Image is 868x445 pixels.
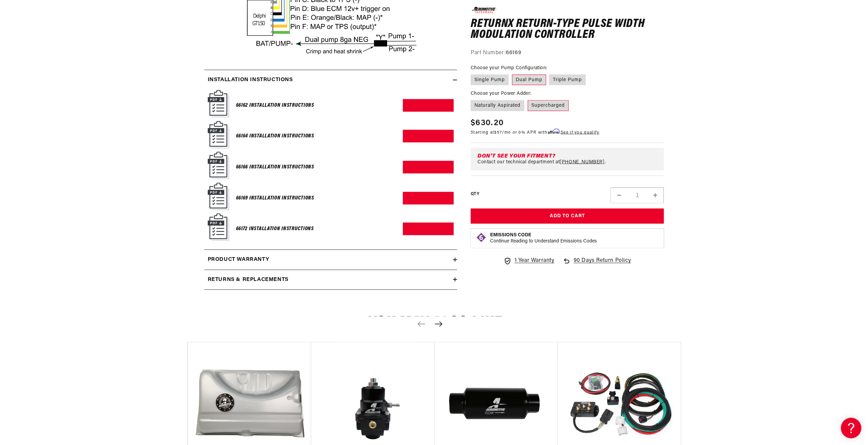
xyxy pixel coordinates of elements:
[208,182,229,210] img: Instruction Manual
[208,90,229,117] img: Instruction Manual
[471,117,504,129] span: $630.20
[208,75,293,84] h2: Installation Instructions
[477,153,660,159] div: Don't See Your Fitment?
[208,151,229,179] img: Instruction Manual
[403,130,454,142] a: Download PDF
[573,256,631,272] span: 90 Days Return Policy
[403,192,454,204] a: Download PDF
[403,99,454,112] a: Download PDF
[204,70,457,90] summary: Installation Instructions
[403,222,454,235] a: Download PDF
[494,131,502,135] span: $57
[187,315,681,331] h2: You may also like
[236,162,314,172] h6: 66166 Installation Instructions
[204,250,457,269] summary: Product warranty
[471,49,664,58] div: Part Number:
[204,270,457,290] summary: Returns & replacements
[560,160,604,165] a: [PHONE_NUMBER]
[514,256,554,265] span: 1 Year Warranty
[549,75,586,86] label: Triple Pump
[431,316,446,331] button: Next slide
[208,121,229,148] img: Instruction Manual
[503,256,554,265] a: 1 Year Warranty
[471,90,532,97] legend: Choose your Power Adder:
[471,64,548,72] legend: Choose your Pump Configuration:
[562,256,631,272] a: 90 Days Return Policy
[548,129,560,134] span: Affirm
[476,232,487,243] img: Emissions code
[471,100,524,111] label: Naturally Aspirated
[414,316,429,331] button: Previous slide
[471,19,664,40] h1: ReturnX Return-Type Pulse Width Modulation Controller
[528,100,569,111] label: Supercharged
[471,129,599,136] p: Starting at /mo or 0% APR with .
[403,161,454,173] a: Download PDF
[477,160,606,165] p: Contact our technical department at .
[208,213,229,241] img: Instruction Manual
[490,232,597,244] button: Emissions CodeContinue Reading to Understand Emissions Codes
[512,75,546,86] label: Dual Pump
[208,275,289,284] h2: Returns & replacements
[236,193,314,203] h6: 66169 Installation Instructions
[506,50,521,56] strong: 66169
[236,131,314,140] h6: 66164 Installation Instructions
[490,238,597,244] p: Continue Reading to Understand Emissions Codes
[208,255,269,264] h2: Product warranty
[471,75,509,86] label: Single Pump
[561,131,599,135] a: See if you qualify - Learn more about Affirm Financing (opens in modal)
[490,233,531,238] strong: Emissions Code
[236,101,314,110] h6: 66162 Installation Instructions
[471,191,479,197] label: QTY
[236,224,314,233] h6: 66172 Installation Instructions
[471,209,664,224] button: Add to Cart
